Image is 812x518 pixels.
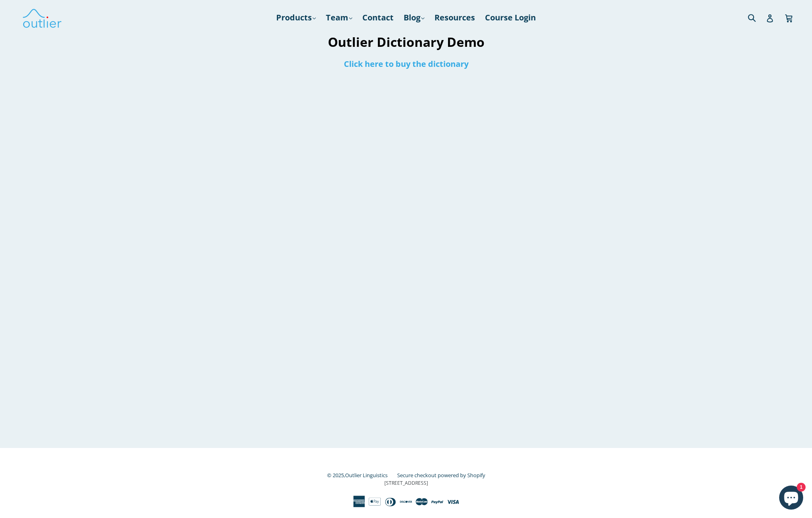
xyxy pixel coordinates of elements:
[22,6,62,29] img: Outlier Linguistics
[397,472,485,479] a: Secure checkout powered by Shopify
[207,33,605,50] h1: Outlier Dictionary Demo
[746,9,768,26] input: Search
[430,10,479,25] a: Resources
[777,486,806,512] inbox-online-store-chat: Shopify online store chat
[345,472,388,479] a: Outlier Linguistics
[272,10,320,25] a: Products
[481,10,540,25] a: Course Login
[400,10,428,25] a: Blog
[344,58,469,69] a: Click here to buy the dictionary
[322,10,356,25] a: Team
[327,472,396,479] small: © 2025,
[358,10,398,25] a: Contact
[188,480,624,487] p: [STREET_ADDRESS]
